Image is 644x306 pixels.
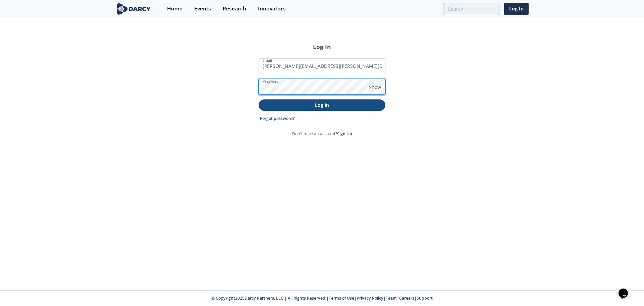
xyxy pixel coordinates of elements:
[259,99,385,111] button: Log In
[504,3,529,15] a: Log In
[167,6,182,11] div: Home
[417,295,433,301] a: Support
[443,3,499,15] input: Advanced Search
[292,131,352,137] p: Don't have an account?
[263,58,272,63] label: Email
[329,295,354,301] a: Terms of Use
[74,295,570,301] p: © Copyright 2025 Darcy Partners, LLC | All Rights Reserved | | | | |
[223,6,246,11] div: Research
[369,84,381,91] span: Show
[263,101,381,108] p: Log In
[399,295,414,301] a: Careers
[263,79,279,84] label: Password
[115,3,152,15] img: logo-wide.svg
[337,131,352,137] a: Sign Up
[194,6,211,11] div: Events
[386,295,397,301] a: Team
[259,42,385,51] h2: Log In
[258,6,286,11] div: Innovators
[616,279,637,299] iframe: chat widget
[357,295,383,301] a: Privacy Policy
[260,116,295,122] a: Forgot password?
